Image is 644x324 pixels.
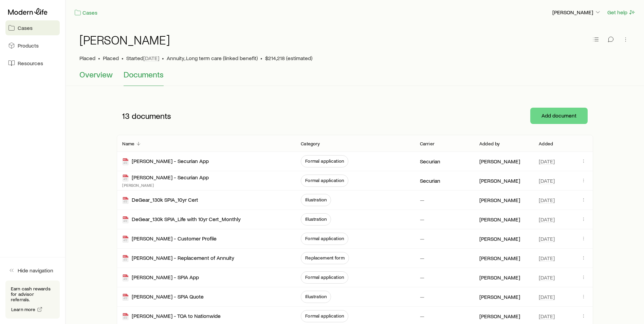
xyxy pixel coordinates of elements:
[162,55,164,61] span: •
[539,177,555,184] span: [DATE]
[479,177,520,184] p: [PERSON_NAME]
[260,55,262,61] span: •
[479,274,520,281] p: [PERSON_NAME]
[79,55,95,61] p: Placed
[479,235,520,242] p: [PERSON_NAME]
[122,293,204,301] div: [PERSON_NAME] - SPIA Quote
[122,158,209,165] div: [PERSON_NAME] - Securian App
[167,55,258,61] span: Annuity, Long term care (linked benefit)
[18,24,33,31] span: Cases
[420,235,424,242] p: —
[265,55,312,61] span: $214,218 (estimated)
[18,60,43,67] span: Resources
[479,158,520,165] p: [PERSON_NAME]
[122,274,199,282] div: [PERSON_NAME] - SPIA App
[479,197,520,203] p: [PERSON_NAME]
[539,235,555,242] span: [DATE]
[420,255,424,262] p: —
[5,281,60,319] div: Earn cash rewards for advisor referrals.Learn more
[126,55,159,61] p: Started
[74,9,98,17] a: Cases
[5,38,60,53] a: Products
[305,197,327,202] span: Illustration
[305,178,344,183] span: Formal application
[301,141,320,146] p: Category
[122,235,217,243] div: [PERSON_NAME] - Customer Profile
[122,312,221,320] div: [PERSON_NAME] - TOA to Nationwide
[122,254,234,262] div: [PERSON_NAME] - Replacement of Annuity
[530,108,588,124] button: Add document
[79,33,170,47] h1: [PERSON_NAME]
[539,255,555,262] span: [DATE]
[539,197,555,203] span: [DATE]
[305,294,327,299] span: Illustration
[305,255,345,260] span: Replacement form
[479,141,500,146] p: Added by
[122,111,130,121] span: 13
[18,267,53,274] span: Hide navigation
[420,293,424,300] p: —
[122,216,241,223] div: DeGear_130k SPIA_Life with 10yr Cert_Monthly
[132,111,171,121] span: documents
[79,70,630,86] div: Case details tabs
[479,255,520,262] p: [PERSON_NAME]
[479,313,520,320] p: [PERSON_NAME]
[420,141,435,146] p: Carrier
[305,236,344,241] span: Formal application
[122,55,124,61] span: •
[122,196,198,204] div: DeGear_130k SPIA_10yr Cert
[79,70,113,79] span: Overview
[124,70,164,79] span: Documents
[98,55,100,61] span: •
[11,286,54,302] p: Earn cash rewards for advisor referrals.
[539,158,555,165] span: [DATE]
[122,174,209,182] div: [PERSON_NAME] - Securian App
[420,158,440,165] p: Securian
[305,274,344,280] span: Formal application
[539,313,555,320] span: [DATE]
[305,313,344,319] span: Formal application
[539,293,555,300] span: [DATE]
[5,56,60,71] a: Resources
[607,8,636,16] button: Get help
[305,158,344,164] span: Formal application
[479,216,520,223] p: [PERSON_NAME]
[420,274,424,281] p: —
[5,263,60,278] button: Hide navigation
[305,216,327,222] span: Illustration
[122,141,134,146] p: Name
[420,197,424,203] p: —
[539,216,555,223] span: [DATE]
[103,55,119,61] span: Placed
[420,313,424,320] p: —
[122,182,209,188] p: [PERSON_NAME]
[552,8,602,17] button: [PERSON_NAME]
[552,9,601,16] p: [PERSON_NAME]
[18,42,39,49] span: Products
[143,55,159,61] span: [DATE]
[420,216,424,223] p: —
[539,274,555,281] span: [DATE]
[479,293,520,300] p: [PERSON_NAME]
[11,307,36,312] span: Learn more
[420,177,440,184] p: Securian
[539,141,553,146] p: Added
[5,20,60,35] a: Cases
